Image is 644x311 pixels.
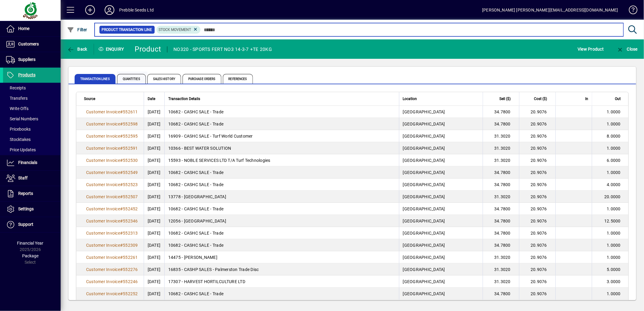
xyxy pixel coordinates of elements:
a: Knowledge Base [624,1,636,21]
td: 10682 - CASHC SALE - Trade [164,166,399,179]
a: Write Offs [3,103,61,114]
td: 20.9076 [519,276,555,288]
td: 34.7800 [483,179,519,191]
div: Enquiry [94,44,130,54]
a: Suppliers [3,52,61,67]
span: Out [615,95,621,102]
span: Customer Invoice [86,146,120,151]
td: 10366 - BEST WATER SOLUTION [164,142,399,154]
td: 20.9076 [519,288,555,300]
td: [DATE] [144,130,164,142]
span: 552507 [123,194,138,199]
td: [DATE] [144,166,164,179]
span: 1.0000 [607,170,621,175]
div: Prebble Seeds Ltd [119,5,154,15]
span: Customer Invoice [86,182,120,187]
span: Customer Invoice [86,194,120,199]
span: Customer Invoice [86,255,120,260]
span: Customer Invoice [86,219,120,223]
span: # [120,194,123,199]
span: Back [67,47,87,52]
button: View Product [576,44,605,55]
span: Customer Invoice [86,158,120,163]
span: [GEOGRAPHIC_DATA] [403,219,445,223]
span: # [120,109,123,114]
td: 20.9076 [519,263,555,276]
span: Stocktakes [6,137,31,142]
span: 552549 [123,170,138,175]
a: Receipts [3,83,61,93]
td: 34.7800 [483,239,519,251]
span: Write Offs [6,106,29,111]
td: 10682 - CASHC SALE - Trade [164,106,399,118]
span: Quantities [117,74,146,84]
span: In [585,95,588,102]
span: [GEOGRAPHIC_DATA] [403,255,445,260]
td: [DATE] [144,263,164,276]
td: 20.9076 [519,251,555,263]
td: 12056 - [GEOGRAPHIC_DATA] [164,215,399,227]
button: Add [80,5,100,15]
td: [DATE] [144,227,164,239]
td: 10682 - CASHC SALE - Trade [164,227,399,239]
td: 31.3020 [483,251,519,263]
span: 552611 [123,109,138,114]
a: Customer Invoice#552598 [84,121,140,127]
span: 4.0000 [607,182,621,187]
td: 34.7800 [483,288,519,300]
td: [DATE] [144,179,164,191]
a: Transfers [3,93,61,103]
td: [DATE] [144,288,164,300]
a: Home [3,21,61,36]
span: Customer Invoice [86,243,120,248]
td: 15593 - NOBLE SERVICES LTD T/A Turf Technologies [164,154,399,166]
span: # [120,267,123,272]
span: References [223,74,253,84]
span: 552523 [123,182,138,187]
a: Customer Invoice#552507 [84,193,140,200]
span: Transaction Details [168,95,200,102]
span: # [120,231,123,236]
td: 10682 - CASHC SALE - Trade [164,118,399,130]
td: 34.7800 [483,118,519,130]
span: Date [148,95,155,102]
app-page-header-button: Back [61,44,94,55]
span: 8.0000 [607,134,621,139]
span: Filter [67,27,87,32]
td: 20.9076 [519,142,555,154]
div: Location [403,95,479,102]
td: [DATE] [144,203,164,215]
span: 552346 [123,219,138,223]
span: Settings [18,206,34,211]
td: 20.9076 [519,106,555,118]
td: 14475 - [PERSON_NAME] [164,251,399,263]
span: [GEOGRAPHIC_DATA] [403,279,445,284]
span: Customer Invoice [86,267,120,272]
a: Customer Invoice#552309 [84,242,140,249]
span: # [120,170,123,175]
td: 10682 - CASHC SALE - Trade [164,179,399,191]
td: 34.7800 [483,203,519,215]
span: Stock movement [159,28,191,32]
a: Staff [3,171,61,186]
span: Transaction Lines [75,74,116,84]
span: [GEOGRAPHIC_DATA] [403,109,445,114]
a: Customer Invoice#552591 [84,145,140,152]
a: Customer Invoice#552346 [84,218,140,224]
td: 16835 - CASHP SALES - Palmerston Trade Disc [164,263,399,276]
td: 20.9076 [519,154,555,166]
button: Profile [100,5,119,15]
a: Customer Invoice#552252 [84,290,140,297]
td: 31.3020 [483,130,519,142]
span: Financials [18,160,37,165]
a: Customer Invoice#552313 [84,230,140,236]
div: Sell ($) [487,95,516,102]
span: Customer Invoice [86,279,120,284]
span: 552246 [123,279,138,284]
td: 10682 - CASHC SALE - Trade [164,288,399,300]
span: [GEOGRAPHIC_DATA] [403,267,445,272]
a: Financials [3,155,61,170]
span: Customer Invoice [86,291,120,296]
a: Customer Invoice#552276 [84,266,140,273]
a: Support [3,217,61,232]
